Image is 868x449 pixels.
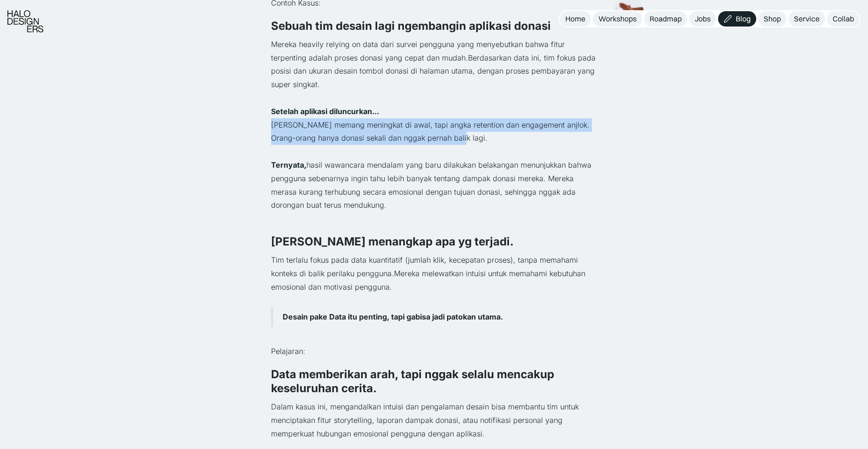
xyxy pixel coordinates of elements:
a: Workshops [593,11,642,27]
div: Workshops [598,14,637,24]
div: Shop [764,14,781,24]
p: Mereka heavily relying on data dari survei pengguna yang menyebutkan bahwa fitur terpenting adala... [271,38,597,91]
div: Roadmap [650,14,682,24]
a: Service [788,11,825,27]
a: Jobs [689,11,716,27]
p: ‍ [271,293,597,307]
strong: Setelah aplikasi diluncurkan... [271,107,379,116]
div: Collab [833,14,854,24]
div: Blog [736,14,751,24]
p: ‍ [271,145,597,158]
p: Dalam kasus ini, mengandalkan intuisi dan pengalaman desain bisa membantu tim untuk menciptakan f... [271,400,597,440]
a: Roadmap [644,11,687,27]
a: Collab [827,11,860,27]
p: ‍ [271,91,597,105]
p: Tim terlalu fokus pada data kuantitatif (jumlah klik, kecepatan proses), tanpa memahami konteks d... [271,253,597,293]
strong: Desain pake Data itu penting, tapi gabisa jadi patokan utama. [283,312,503,321]
h3: Data memberikan arah, tapi nggak selalu mencakup keseluruhan cerita. [271,367,597,395]
p: Pelajaran: [271,345,597,358]
h3: Sebuah tim desain lagi ngembangin aplikasi donasi [271,19,597,33]
div: Home [565,14,585,24]
div: Jobs [695,14,711,24]
p: hasil wawancara mendalam yang baru dilakukan belakangan menunjukkan bahwa pengguna sebenarnya ing... [271,158,597,212]
strong: Ternyata, [271,160,306,170]
a: Blog [718,11,756,27]
p: ‍ [271,332,597,345]
a: Home [560,11,591,27]
p: [PERSON_NAME] memang meningkat di awal, tapi angka retention dan engagement anjlok. Orang-orang h... [271,118,597,145]
a: Shop [758,11,787,27]
p: ‍ [271,212,597,225]
h3: [PERSON_NAME] menangkap apa yg terjadi. [271,235,597,249]
div: Service [794,14,820,24]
